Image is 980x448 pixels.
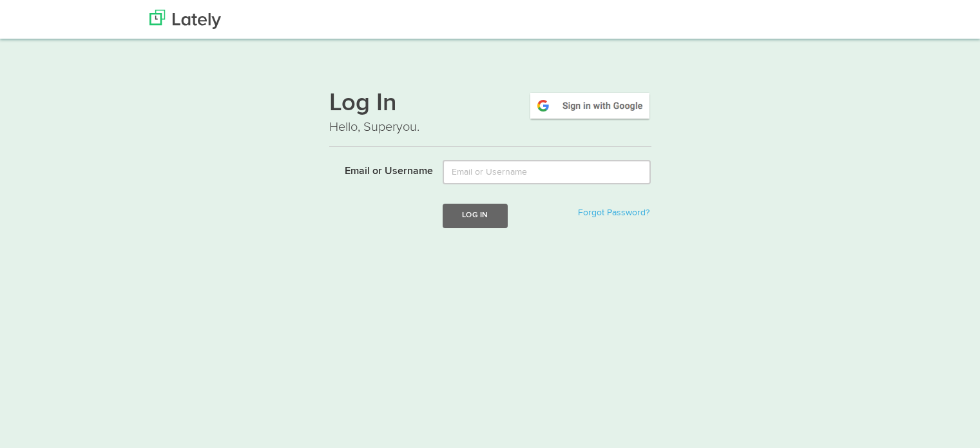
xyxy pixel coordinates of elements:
[329,118,651,137] p: Hello, Superyou.
[578,208,649,217] a: Forgot Password?
[329,91,651,118] h1: Log In
[320,160,434,179] label: Email or Username
[149,10,221,29] img: Lately
[528,91,651,121] img: google-signin.png
[443,204,507,228] button: Log In
[443,160,651,184] input: Email or Username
